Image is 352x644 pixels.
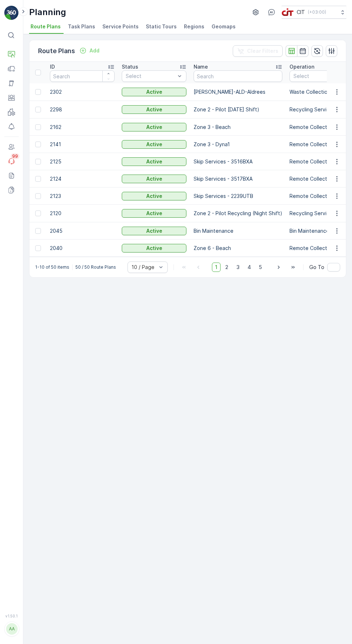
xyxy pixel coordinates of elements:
button: CIT(+03:00) [282,6,346,19]
p: CIT [297,9,305,16]
input: Search [50,70,115,82]
button: Active [122,175,186,183]
span: Route Plans [31,23,61,30]
p: [PERSON_NAME]-ALD-Aldrees [194,88,282,96]
div: AA [6,623,18,635]
p: 2120 [50,210,115,217]
span: Task Plans [68,23,95,30]
span: Geomaps [212,23,236,30]
button: Active [122,140,186,149]
div: Toggle Row Selected [35,107,41,112]
div: Toggle Row Selected [35,210,41,216]
div: Toggle Row Selected [35,124,41,130]
div: Toggle Row Selected [35,176,41,182]
span: 1 [212,263,221,272]
p: 1-10 of 50 items [35,264,69,270]
button: Active [122,244,186,252]
p: Active [146,88,162,96]
p: Skip Services - 3517BXA [194,175,282,182]
div: Toggle Row Selected [35,89,41,95]
p: Status [122,63,138,70]
button: Active [122,157,186,166]
p: ID [50,63,55,70]
p: Active [146,158,162,165]
span: 2 [222,263,232,272]
button: Active [122,227,186,235]
p: 2040 [50,245,115,252]
button: Active [122,192,186,200]
p: Active [146,227,162,235]
p: 2045 [50,227,115,235]
span: Regions [184,23,204,30]
p: Zone 3 - Dyna1 [194,141,282,148]
p: Zone 2 - Pilot Recycling (Night Shift) [194,210,282,217]
span: 4 [244,263,254,272]
p: Skip Services - 2239UTB [194,193,282,200]
p: 2302 [50,88,115,96]
p: Select [126,73,175,80]
button: Active [122,209,186,218]
p: 2162 [50,124,115,131]
button: Add [77,46,102,55]
p: Active [146,193,162,200]
p: Active [146,106,162,113]
p: Name [194,63,208,70]
p: 2124 [50,175,115,182]
span: 5 [256,263,265,272]
p: 2141 [50,141,115,148]
p: Add [89,47,99,54]
div: Toggle Row Selected [35,142,41,147]
p: 99 [12,153,18,159]
button: Active [122,123,186,131]
div: Toggle Row Selected [35,159,41,165]
div: Toggle Row Selected [35,228,41,234]
div: Toggle Row Selected [35,245,41,251]
p: Active [146,124,162,131]
p: ( +03:00 ) [308,9,326,15]
button: Active [122,88,186,96]
span: Go To [309,264,324,271]
p: Bin Maintenance [194,227,282,235]
div: Toggle Row Selected [35,193,41,199]
p: Active [146,175,162,182]
button: Active [122,105,186,114]
p: Active [146,210,162,217]
a: 99 [4,154,19,168]
img: logo [4,6,19,20]
p: 50 / 50 Route Plans [75,264,116,270]
p: Route Plans [38,46,75,56]
span: v 1.50.1 [4,614,19,618]
p: Skip Services - 3516BXA [194,158,282,165]
p: Zone 2 - Pilot [DATE] Shift) [194,106,282,113]
p: Operation [290,63,314,70]
p: 2125 [50,158,115,165]
span: Static Tours [146,23,177,30]
p: Zone 3 - Beach [194,124,282,131]
p: Zone 6 - Beach [194,245,282,252]
button: AA [4,620,19,638]
p: Clear Filters [247,47,278,55]
button: Clear Filters [233,45,283,57]
p: 2123 [50,193,115,200]
p: 2298 [50,106,115,113]
p: Planning [29,6,66,18]
p: Active [146,245,162,252]
img: cit-logo_pOk6rL0.png [282,8,294,16]
p: Active [146,141,162,148]
span: Service Points [102,23,139,30]
p: Select [293,73,343,80]
span: 3 [233,263,243,272]
input: Search [194,70,282,82]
